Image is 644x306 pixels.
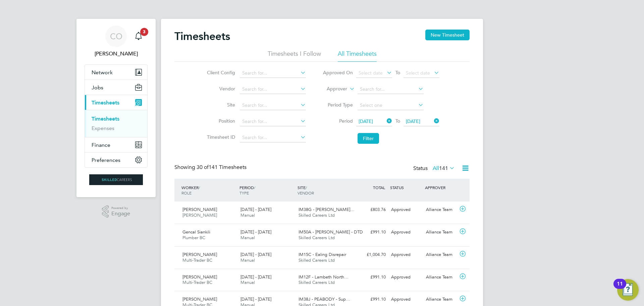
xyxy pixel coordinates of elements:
button: New Timesheet [425,30,470,40]
span: Select date [359,70,383,76]
div: Timesheets [85,110,147,137]
span: 3 [140,28,148,36]
span: Manual [240,212,255,218]
a: Powered byEngage [102,205,130,218]
span: [DATE] - [DATE] [240,296,271,302]
a: Go to home page [85,174,148,185]
span: ROLE [181,190,192,195]
label: Approver [317,86,347,92]
span: VENDOR [298,190,314,195]
div: APPROVER [423,181,458,193]
span: / [199,185,200,190]
label: Approved On [323,70,353,76]
div: £991.10 [354,227,388,238]
input: Search for... [240,101,306,110]
span: [DATE] [359,118,373,124]
div: £1,004.70 [354,249,388,260]
span: Multi-Trader BC [182,257,212,263]
div: WORKER [180,181,238,199]
span: Jobs [92,84,103,91]
div: £991.10 [354,294,388,305]
span: 141 Timesheets [197,164,247,171]
button: Open Resource Center, 11 new notifications [617,279,639,301]
label: Client Config [205,70,235,76]
span: Skilled Careers Ltd [299,212,335,218]
a: Timesheets [92,116,119,122]
label: Period Type [323,102,353,108]
span: [PERSON_NAME] [182,207,217,212]
div: SITE [296,181,354,199]
span: 141 [439,165,448,172]
div: Approved [388,249,423,260]
a: Expenses [92,125,114,131]
label: All [433,165,455,172]
span: Skilled Careers Ltd [299,279,335,285]
div: Approved [388,227,423,238]
span: [DATE] - [DATE] [240,252,271,257]
input: Search for... [240,69,306,78]
div: Alliance Team [423,272,458,283]
span: [PERSON_NAME] [182,274,217,280]
input: Search for... [240,117,306,126]
span: Network [92,69,113,76]
button: Filter [358,133,379,144]
span: Multi-Trader BC [182,279,212,285]
input: Search for... [240,85,306,94]
label: Vendor [205,86,235,92]
span: Manual [240,235,255,241]
input: Search for... [240,133,306,142]
div: PERIOD [238,181,296,199]
button: Finance [85,137,147,152]
span: [PERSON_NAME] [182,212,217,218]
span: [PERSON_NAME] [182,252,217,257]
span: [DATE] - [DATE] [240,207,271,212]
span: To [393,117,402,125]
li: Timesheets I Follow [268,50,321,62]
span: IM12F - Lambeth North… [299,274,348,280]
li: All Timesheets [338,50,377,62]
span: 30 of [197,164,209,171]
div: Approved [388,272,423,283]
span: IM38J - PEABODY - Sup… [299,296,350,302]
img: skilledcareers-logo-retina.png [89,174,143,185]
label: Period [323,118,353,124]
button: Preferences [85,152,147,167]
div: Status [413,164,456,173]
label: Timesheet ID [205,134,235,140]
span: CO [110,32,122,41]
span: TYPE [239,190,249,195]
div: Alliance Team [423,227,458,238]
h2: Timesheets [174,30,230,43]
button: Timesheets [85,95,147,110]
span: Manual [240,257,255,263]
span: [DATE] [406,118,420,124]
span: Powered by [111,205,130,211]
label: Site [205,102,235,108]
span: IM50A - [PERSON_NAME] - DTD [299,229,363,235]
span: Manual [240,279,255,285]
span: Plumber BC [182,235,205,241]
input: Select one [358,101,424,110]
button: Jobs [85,80,147,95]
span: Gencal Siankili [182,229,210,235]
span: Skilled Careers Ltd [299,257,335,263]
nav: Main navigation [76,19,156,197]
label: Position [205,118,235,124]
span: Timesheets [92,99,119,106]
div: Showing [174,164,248,171]
span: Engage [111,211,130,217]
a: CO[PERSON_NAME] [85,26,148,58]
div: STATUS [388,181,423,193]
div: Approved [388,294,423,305]
input: Search for... [358,85,424,94]
div: Alliance Team [423,249,458,260]
div: Alliance Team [423,294,458,305]
span: [DATE] - [DATE] [240,274,271,280]
a: 3 [132,26,145,47]
span: IM38G - [PERSON_NAME]… [299,207,355,212]
span: Select date [406,70,430,76]
div: £803.76 [354,204,388,215]
span: Skilled Careers Ltd [299,235,335,241]
span: Finance [92,142,110,148]
span: TOTAL [373,185,385,190]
